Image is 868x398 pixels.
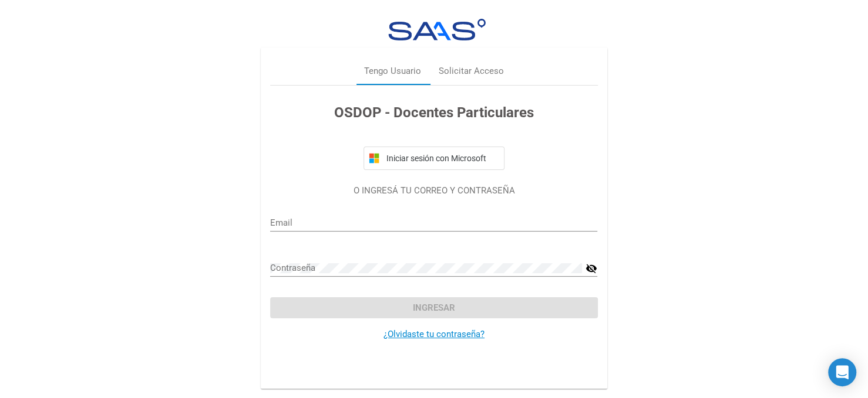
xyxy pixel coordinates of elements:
[828,358,856,386] div: Open Intercom Messenger
[413,302,455,313] span: Ingresar
[384,154,499,163] span: Iniciar sesión con Microsoft
[270,102,597,123] h3: OSDOP - Docentes Particulares
[364,147,504,170] button: Iniciar sesión con Microsoft
[586,261,597,275] mat-icon: visibility_off
[364,64,421,78] div: Tengo Usuario
[439,64,504,78] div: Solicitar Acceso
[270,297,597,318] button: Ingresar
[270,184,597,198] p: O INGRESÁ TU CORREO Y CONTRASEÑA
[383,329,485,339] a: ¿Olvidaste tu contraseña?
